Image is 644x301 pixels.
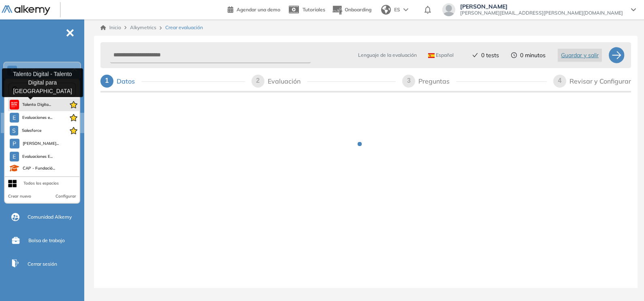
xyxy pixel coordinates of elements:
img: world [381,5,391,15]
span: Evaluaciones E... [22,153,53,160]
span: ES [394,6,400,13]
span: Onboarding [345,6,371,13]
span: E [13,114,16,121]
div: Talento Digital - Talento Digital para [GEOGRAPHIC_DATA] [2,68,83,97]
div: Revisar y Configurar [569,75,631,88]
span: Alkymetrics [130,24,156,30]
div: Preguntas [418,75,456,88]
span: S [12,127,16,134]
span: Talento Digita... [22,101,51,108]
button: Crear nuevo [8,193,31,200]
div: Datos [117,75,141,88]
span: Salesforce [21,127,42,134]
span: 0 tests [481,51,499,60]
iframe: Chat Widget [499,207,644,301]
div: 1Datos [100,75,245,88]
span: CAP - Fundació... [22,165,55,172]
span: [PERSON_NAME][EMAIL_ADDRESS][PERSON_NAME][DOMAIN_NAME] [460,10,623,16]
span: Lenguaje de la evaluación [358,52,417,59]
span: [PERSON_NAME] [460,3,623,10]
a: Agendar una demo [228,4,280,14]
span: clock-circle [511,52,517,58]
span: Tutoriales [303,6,325,13]
div: Todos los espacios [23,180,59,187]
span: Comunidad Alkemy [28,213,72,221]
div: Widget de chat [499,207,644,301]
span: P [13,140,16,147]
span: 1 [105,77,109,84]
span: E [13,153,16,160]
span: 0 minutos [520,51,546,60]
button: Configurar [55,193,76,200]
button: Guardar y salir [558,49,602,62]
span: Español [428,52,454,58]
span: Evaluaciones e... [22,114,53,121]
span: Cerrar sesión [28,260,57,268]
span: Guardar y salir [561,51,599,60]
span: Crear evaluación [165,24,203,31]
span: Bolsa de trabajo [28,237,65,244]
img: arrow [403,8,408,11]
div: Evaluación [268,75,307,88]
a: Inicio [100,24,121,31]
span: 4 [558,77,562,84]
span: [PERSON_NAME]... [23,140,59,147]
img: Logo [2,5,50,15]
span: check [472,52,478,58]
span: Agendar una demo [237,6,280,13]
span: 3 [407,77,411,84]
img: ESP [428,53,435,58]
img: https://assets.alkemy.org/workspaces/620/d203e0be-08f6-444b-9eae-a92d815a506f.png [11,101,17,108]
button: Onboarding [332,1,371,19]
span: 2 [256,77,260,84]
